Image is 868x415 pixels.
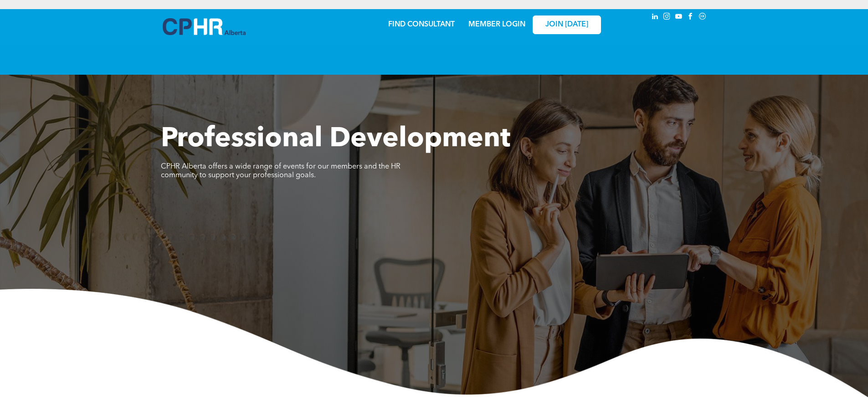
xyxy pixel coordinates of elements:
[163,18,246,35] img: A blue and white logo for cp alberta
[161,126,510,153] span: Professional Development
[686,11,696,24] a: facebook
[533,15,601,34] a: JOIN [DATE]
[662,11,672,24] a: instagram
[545,20,588,29] span: JOIN [DATE]
[698,11,708,24] a: Social network
[650,11,660,24] a: linkedin
[674,11,684,24] a: youtube
[388,21,455,28] a: FIND CONSULTANT
[468,21,525,28] a: MEMBER LOGIN
[161,163,401,179] span: CPHR Alberta offers a wide range of events for our members and the HR community to support your p...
